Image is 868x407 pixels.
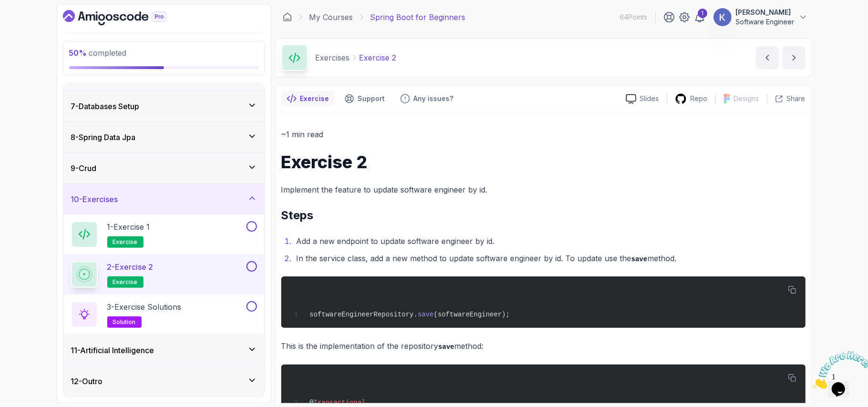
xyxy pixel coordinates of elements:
button: Share [767,94,806,103]
button: notes button [281,91,335,106]
p: Repo [691,94,708,103]
span: completed [69,48,127,58]
a: Dashboard [63,10,189,25]
button: previous content [756,46,779,69]
p: 2 - Exercise 2 [107,261,153,273]
span: 50 % [69,48,87,58]
span: softwareEngineerRepository. [309,311,418,318]
button: Support button [339,91,391,106]
h1: Exercise 2 [281,153,806,172]
h2: Steps [281,208,806,223]
h3: 7 - Databases Setup [71,101,140,112]
li: Add a new endpoint to update software engineer by id. [294,234,806,248]
p: Spring Boot for Beginners [370,11,466,23]
li: In the service class, add a new method to update software engineer by id. To update use the method. [294,252,806,265]
button: 1-Exercise 1exercise [71,221,257,248]
button: 9-Crud [63,153,265,183]
button: next content [783,46,806,69]
span: save [418,311,434,318]
img: user profile image [714,8,732,26]
a: Slides [618,94,667,104]
button: 11-Artificial Intelligence [63,335,265,366]
button: 2-Exercise 2exercise [71,261,257,288]
p: Designs [734,94,759,103]
p: 1 - Exercise 1 [107,221,150,233]
button: user profile image[PERSON_NAME]Software Engineer [713,8,808,27]
p: Exercise [300,94,329,103]
span: (softwareEngineer); [434,311,510,318]
span: solution [113,318,136,326]
a: Dashboard [283,12,292,22]
img: Chat attention grabber [4,4,63,41]
h3: 12 - Outro [71,376,103,387]
h3: 10 - Exercises [71,193,118,205]
p: Exercises [316,52,350,63]
iframe: chat widget [809,347,868,393]
span: @ [309,399,313,407]
span: Transactional [314,399,366,407]
h3: 9 - Crud [71,163,97,174]
p: This is the implementation of the repository method: [281,339,806,353]
button: Feedback button [395,91,460,106]
p: Software Engineer [736,17,795,27]
span: exercise [113,278,138,286]
span: exercise [113,238,138,246]
p: Share [787,94,806,103]
span: 1 [4,4,8,12]
p: 64 Points [620,12,648,22]
p: 3 - Exercise Solutions [107,301,182,313]
button: 10-Exercises [63,184,265,214]
p: Exercise 2 [359,52,397,63]
div: 1 [698,9,707,18]
h3: 11 - Artificial Intelligence [71,345,154,356]
h3: 8 - Spring Data Jpa [71,132,136,143]
p: Slides [640,94,659,103]
button: 3-Exercise Solutionssolution [71,301,257,328]
p: Support [358,94,385,103]
code: save [439,343,455,351]
p: [PERSON_NAME] [736,8,795,17]
code: save [632,255,648,263]
p: Any issues? [414,94,454,103]
a: Repo [667,93,715,105]
button: 12-Outro [63,366,265,397]
a: My Courses [309,11,353,23]
button: 7-Databases Setup [63,91,265,122]
button: 8-Spring Data Jpa [63,122,265,153]
a: 1 [694,11,705,23]
p: ~1 min read [281,128,806,141]
p: Implement the feature to update software engineer by id. [281,183,806,196]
